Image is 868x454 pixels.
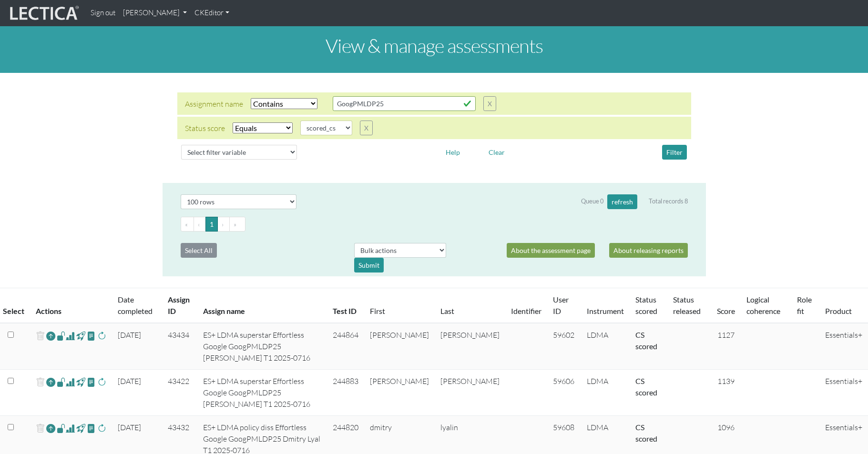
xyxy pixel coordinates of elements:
[197,370,327,416] td: ES+ LDMA superstar Effortless Google GoogPMLDP25 [PERSON_NAME] T1 2025-0716
[635,330,657,351] a: Completed = assessment has been completed; CS scored = assessment has been CLAS scored; LS scored...
[197,323,327,370] td: ES+ LDMA superstar Effortless Google GoogPMLDP25 [PERSON_NAME] T1 2025-0716
[673,295,701,315] a: Status released
[819,370,868,416] td: Essentials+
[327,323,364,370] td: 244864
[97,376,106,388] span: rescore
[66,423,75,434] span: Analyst score
[87,4,119,22] a: Sign out
[119,4,191,22] a: [PERSON_NAME]
[97,330,106,342] span: rescore
[112,370,162,416] td: [DATE]
[717,376,735,386] span: 1139
[370,306,385,315] a: First
[547,323,581,370] td: 59602
[57,423,66,434] span: view
[36,329,45,343] span: delete
[635,423,657,443] a: Completed = assessment has been completed; CS scored = assessment has been CLAS scored; LS scored...
[819,323,868,370] td: Essentials+
[717,330,735,340] span: 1127
[607,194,637,209] button: refresh
[181,243,217,258] button: Select All
[87,376,96,387] span: view
[511,306,541,315] a: Identifier
[354,258,384,272] div: Submit
[87,330,96,341] span: view
[662,145,687,160] button: Filter
[36,422,45,435] span: delete
[484,145,509,160] button: Clear
[581,194,688,209] div: Queue 0 Total records 8
[185,98,243,110] div: Assignment name
[797,295,812,315] a: Role fit
[581,323,630,370] td: LDMA
[327,370,364,416] td: 244883
[364,323,435,370] td: [PERSON_NAME]
[197,288,327,323] th: Assign name
[507,243,595,258] a: About the assessment page
[635,376,657,397] a: Completed = assessment has been completed; CS scored = assessment has been CLAS scored; LS scored...
[162,323,197,370] td: 43434
[547,370,581,416] td: 59606
[435,370,505,416] td: [PERSON_NAME]
[441,147,464,156] a: Help
[825,306,852,315] a: Product
[87,423,96,434] span: view
[441,145,464,160] button: Help
[118,295,153,315] a: Date completed
[8,4,79,22] img: lecticalive
[76,376,85,387] span: view
[717,306,735,315] a: Score
[30,288,112,323] th: Actions
[635,295,657,315] a: Status scored
[112,323,162,370] td: [DATE]
[587,306,624,315] a: Instrument
[57,330,66,341] span: view
[609,243,688,258] a: About releasing reports
[360,121,373,135] button: X
[162,370,197,416] td: 43422
[57,376,66,387] span: view
[66,376,75,388] span: Analyst score
[76,330,85,341] span: view
[191,4,233,22] a: CKEditor
[205,217,218,232] button: Go to page 1
[46,375,55,389] a: Reopen
[76,423,85,434] span: view
[483,96,496,111] button: X
[46,422,55,435] a: Reopen
[185,122,225,134] div: Status score
[435,323,505,370] td: [PERSON_NAME]
[97,423,106,434] span: rescore
[746,295,780,315] a: Logical coherence
[162,288,197,323] th: Assign ID
[440,306,454,315] a: Last
[327,288,364,323] th: Test ID
[581,370,630,416] td: LDMA
[717,423,735,432] span: 1096
[66,330,75,342] span: Analyst score
[181,217,688,232] ul: Pagination
[364,370,435,416] td: [PERSON_NAME]
[46,329,55,343] a: Reopen
[36,375,45,389] span: delete
[553,295,569,315] a: User ID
